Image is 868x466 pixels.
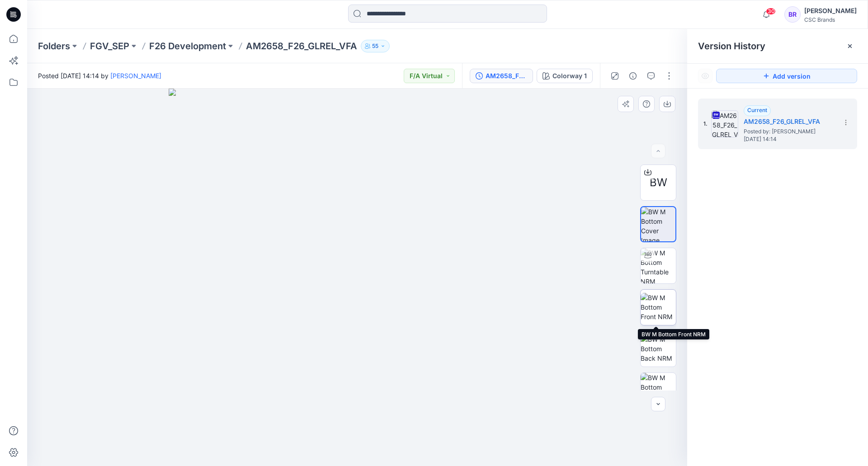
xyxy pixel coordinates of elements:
[246,40,357,52] p: AM2658_F26_GLREL_VFA
[626,69,640,83] button: Details
[361,40,390,52] button: 55
[470,69,533,83] button: AM2658_F26_GLREL_VFA
[38,71,161,80] span: Posted [DATE] 14:14 by
[804,5,857,16] div: [PERSON_NAME]
[641,373,676,408] img: BW M Bottom Front CloseUp NRM
[650,174,667,191] span: BW
[641,248,676,283] img: BW M Bottom Turntable NRM
[846,42,854,50] button: Close
[716,69,857,83] button: Add version
[703,120,708,128] span: 1.
[804,16,857,23] div: CSC Brands
[90,40,129,52] a: FGV_SEP
[641,207,675,241] img: BW M Bottom Cover Image NRM
[711,110,738,137] img: AM2658_F26_GLREL_VFA
[149,40,226,52] a: F26 Development
[38,40,70,52] a: Folders
[747,107,767,113] span: Current
[641,293,676,321] img: BW M Bottom Front NRM
[110,72,161,80] a: [PERSON_NAME]
[744,116,834,127] h5: AM2658_F26_GLREL_VFA
[698,69,712,83] button: Show Hidden Versions
[641,334,676,363] img: BW M Bottom Back NRM
[552,71,587,81] div: Colorway 1
[169,89,546,466] img: eyJhbGciOiJIUzI1NiIsImtpZCI6IjAiLCJzbHQiOiJzZXMiLCJ0eXAiOiJKV1QifQ.eyJkYXRhIjp7InR5cGUiOiJzdG9yYW...
[372,41,378,51] p: 55
[698,41,765,52] span: Version History
[766,8,776,15] span: 30
[744,136,834,142] span: [DATE] 14:14
[537,69,593,83] button: Colorway 1
[744,127,834,136] span: Posted by: Bapu Ramachandra
[486,71,527,81] div: AM2658_F26_GLREL_VFA
[784,6,801,23] div: BR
